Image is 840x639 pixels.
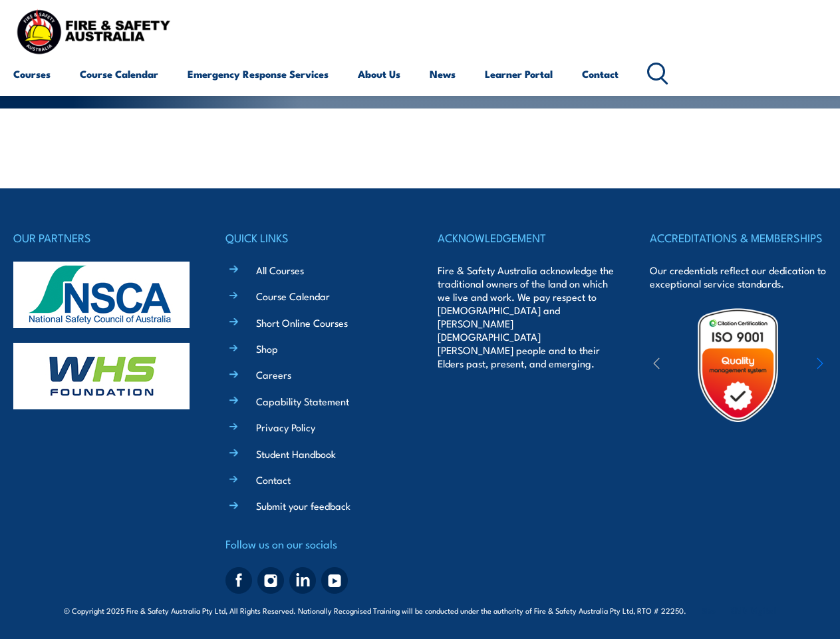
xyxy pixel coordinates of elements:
[438,264,615,370] p: Fire & Safety Australia acknowledge the traditional owners of the land on which we live and work....
[730,603,776,616] a: KND Digital
[256,473,291,487] a: Contact
[256,341,278,355] a: Shop
[582,58,619,90] a: Contact
[485,58,553,90] a: Learner Portal
[430,58,456,90] a: News
[13,58,51,90] a: Courses
[358,58,400,90] a: About Us
[256,394,349,408] a: Capability Statement
[256,499,350,513] a: Submit your feedback
[13,343,190,409] img: whs-logo-footer
[256,367,291,381] a: Careers
[650,264,827,290] p: Our credentials reflect our dedication to exceptional service standards.
[256,263,304,277] a: All Courses
[225,534,402,553] h4: Follow us on our socials
[702,605,776,616] span: Site:
[188,58,329,90] a: Emergency Response Services
[650,228,827,247] h4: ACCREDITATIONS & MEMBERSHIPS
[64,604,776,616] span: © Copyright 2025 Fire & Safety Australia Pty Ltd, All Rights Reserved. Nationally Recognised Trai...
[438,228,615,247] h4: ACKNOWLEDGEMENT
[13,262,190,328] img: nsca-logo-footer
[13,228,190,247] h4: OUR PARTNERS
[256,316,348,329] a: Short Online Courses
[680,307,796,423] img: Untitled design (19)
[256,420,315,434] a: Privacy Policy
[256,289,330,303] a: Course Calendar
[80,58,158,90] a: Course Calendar
[256,447,336,461] a: Student Handbook
[225,228,402,247] h4: QUICK LINKS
